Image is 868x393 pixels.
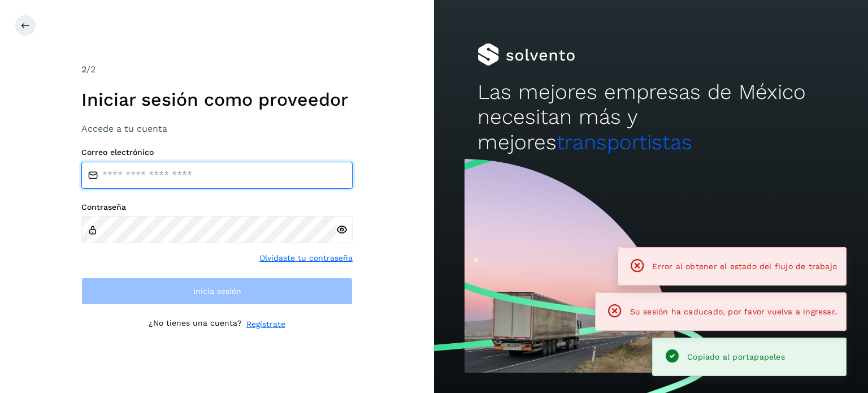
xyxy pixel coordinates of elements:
a: Olvidaste tu contraseña [259,252,353,264]
span: Inicia sesión [193,287,241,295]
span: Error al obtener el estado del flujo de trabajo [652,262,837,271]
button: Inicia sesión [81,278,353,305]
label: Contraseña [81,202,353,212]
label: Correo electrónico [81,148,353,157]
h2: Las mejores empresas de México necesitan más y mejores [478,80,824,155]
span: Su sesión ha caducado, por favor vuelva a ingresar. [630,307,837,316]
span: Copiado al portapapeles [687,352,785,361]
p: ¿No tienes una cuenta? [149,318,242,330]
a: Regístrate [246,318,285,330]
div: /2 [81,63,353,76]
h3: Accede a tu cuenta [81,123,353,134]
span: transportistas [557,130,692,154]
span: 2 [81,64,86,75]
h1: Iniciar sesión como proveedor [81,89,353,110]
